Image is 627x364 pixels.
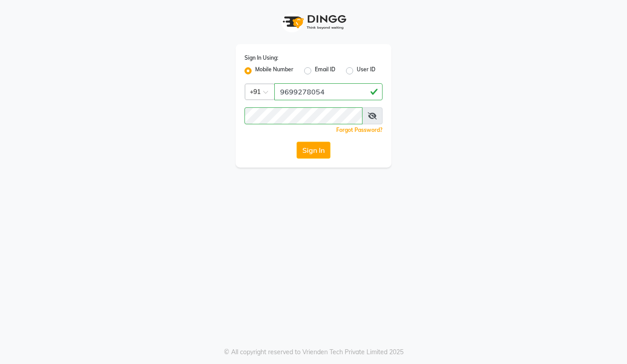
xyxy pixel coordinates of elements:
label: Sign In Using: [244,54,278,62]
button: Sign In [297,142,330,159]
a: Forgot Password? [336,127,383,133]
img: logo1.svg [278,9,349,35]
label: Mobile Number [255,65,293,76]
label: Email ID [315,65,335,76]
label: User ID [357,65,375,76]
input: Username [244,107,362,124]
input: Username [274,83,383,100]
